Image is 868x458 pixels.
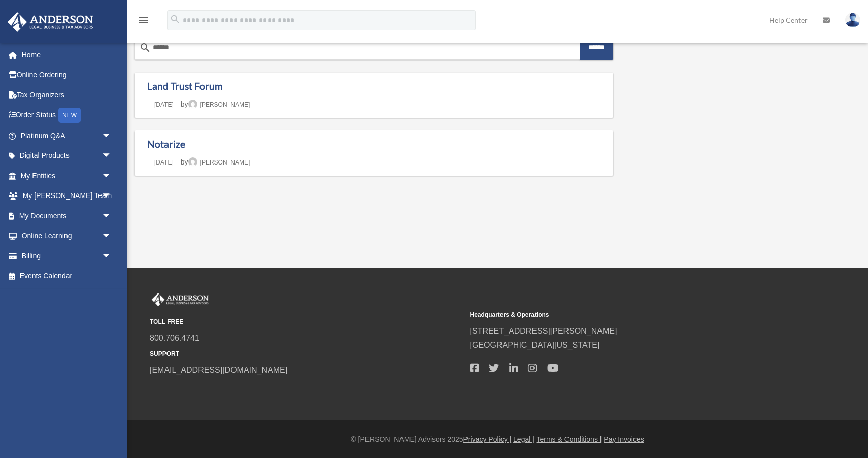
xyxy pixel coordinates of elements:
[5,12,96,32] img: Anderson Advisors Platinum Portal
[7,65,127,85] a: Online Ordering
[181,100,250,108] span: by
[7,206,127,226] a: My Documentsarrow_drop_down
[102,125,122,146] span: arrow_drop_down
[7,105,127,126] a: Order StatusNEW
[845,13,860,27] img: User Pic
[137,14,149,26] i: menu
[7,146,127,166] a: Digital Productsarrow_drop_down
[102,226,122,247] span: arrow_drop_down
[102,206,122,226] span: arrow_drop_down
[537,435,602,443] a: Terms & Conditions |
[188,159,250,166] a: [PERSON_NAME]
[147,80,223,92] a: Land Trust Forum
[513,435,535,443] a: Legal |
[470,326,617,335] a: [STREET_ADDRESS][PERSON_NAME]
[7,246,127,266] a: Billingarrow_drop_down
[127,433,868,446] div: © [PERSON_NAME] Advisors 2025
[150,349,463,359] small: SUPPORT
[137,18,149,26] a: menu
[102,166,122,186] span: arrow_drop_down
[470,310,783,320] small: Headquarters & Operations
[102,246,122,267] span: arrow_drop_down
[150,317,463,328] small: TOLL FREE
[58,108,81,123] div: NEW
[181,158,250,166] span: by
[139,42,151,54] i: search
[7,186,127,206] a: My [PERSON_NAME] Teamarrow_drop_down
[7,226,127,246] a: Online Learningarrow_drop_down
[150,293,211,306] img: Anderson Advisors Platinum Portal
[102,146,122,167] span: arrow_drop_down
[102,186,122,207] span: arrow_drop_down
[7,166,127,186] a: My Entitiesarrow_drop_down
[147,138,185,150] a: Notarize
[188,101,250,108] a: [PERSON_NAME]
[463,435,512,443] a: Privacy Policy |
[150,366,287,374] a: [EMAIL_ADDRESS][DOMAIN_NAME]
[147,101,181,108] a: [DATE]
[7,125,127,146] a: Platinum Q&Aarrow_drop_down
[470,341,600,349] a: [GEOGRAPHIC_DATA][US_STATE]
[150,334,199,342] a: 800.706.4741
[7,45,122,65] a: Home
[604,435,644,443] a: Pay Invoices
[170,14,181,25] i: search
[147,159,181,166] a: [DATE]
[7,266,127,286] a: Events Calendar
[7,85,127,105] a: Tax Organizers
